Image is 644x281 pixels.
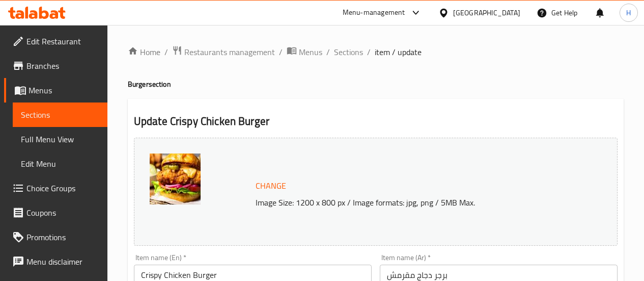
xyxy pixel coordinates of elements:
[256,178,286,193] span: Change
[26,207,99,219] span: Coupons
[26,231,99,243] span: Promotions
[334,46,363,58] a: Sections
[13,151,107,176] a: Edit Menu
[21,109,99,121] span: Sections
[128,46,160,58] a: Home
[4,78,107,103] a: Menus
[21,158,99,170] span: Edit Menu
[287,45,322,59] a: Menus
[128,79,624,89] h4: Burger section
[164,46,168,58] li: /
[13,127,107,151] a: Full Menu View
[4,54,107,78] a: Branches
[279,46,283,58] li: /
[626,7,631,18] span: H
[13,103,107,127] a: Sections
[29,84,99,96] span: Menus
[4,200,107,225] a: Coupons
[343,7,405,19] div: Menu-management
[453,7,520,18] div: [GEOGRAPHIC_DATA]
[26,35,99,47] span: Edit Restaurant
[4,225,107,249] a: Promotions
[4,249,107,274] a: Menu disclaimer
[26,60,99,72] span: Branches
[299,46,322,58] span: Menus
[128,45,624,59] nav: breadcrumb
[326,46,330,58] li: /
[134,114,618,129] h2: Update Crispy Chicken Burger
[4,29,107,54] a: Edit Restaurant
[375,46,422,58] span: item / update
[184,46,275,58] span: Restaurants management
[26,256,99,268] span: Menu disclaimer
[26,182,99,194] span: Choice Groups
[21,133,99,145] span: Full Menu View
[172,45,275,59] a: Restaurants management
[150,154,201,205] img: Crispy_Chicken_Burger638947443588237331.jpg
[251,196,591,209] p: Image Size: 1200 x 800 px / Image formats: jpg, png / 5MB Max.
[4,176,107,200] a: Choice Groups
[251,175,290,196] button: Change
[367,46,371,58] li: /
